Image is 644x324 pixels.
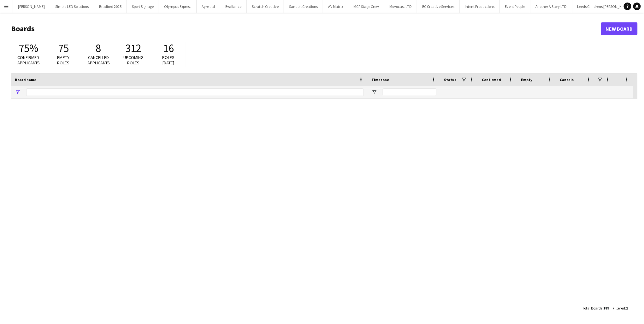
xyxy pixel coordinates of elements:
div: : [582,302,609,314]
h1: Boards [11,24,601,33]
span: Upcoming roles [123,55,144,66]
button: Olympus Express [159,0,197,13]
button: Another A Story LTD [530,0,572,13]
button: Ayre Ltd [197,0,220,13]
button: AV Matrix [323,0,348,13]
span: Total Boards [582,306,603,310]
a: New Board [601,22,638,35]
button: Open Filter Menu [371,89,377,95]
span: Status [444,77,456,82]
button: [PERSON_NAME] [13,0,50,13]
button: Intent Productions [460,0,500,13]
span: 16 [163,41,174,55]
input: Timezone Filter Input [383,88,436,96]
button: Simple LED Solutions [50,0,94,13]
span: 312 [126,41,142,55]
span: Confirmed applicants [17,55,40,66]
span: Timezone [371,77,389,82]
span: Empty roles [57,55,70,66]
span: Board name [15,77,36,82]
button: Event People [500,0,530,13]
span: 75% [19,41,38,55]
button: Open Filter Menu [15,89,21,95]
button: Movocast LTD [384,0,417,13]
div: : [613,302,628,314]
button: MCR Stage Crew [348,0,384,13]
button: Scratch Creative [247,0,284,13]
span: 75 [58,41,69,55]
button: Sport Signage [127,0,159,13]
span: Cancels [560,77,574,82]
span: Empty [521,77,532,82]
span: 189 [604,306,609,310]
span: 1 [626,306,628,310]
span: 8 [96,41,101,55]
span: Cancelled applicants [87,55,110,66]
span: Roles [DATE] [162,55,175,66]
button: Sandpit Creations [284,0,323,13]
button: Leeds Childrens [PERSON_NAME] [572,0,636,13]
span: Filtered [613,306,625,310]
button: EC Creative Services [417,0,460,13]
button: Bradford 2025 [94,0,127,13]
button: Evallance [220,0,247,13]
span: Confirmed [482,77,501,82]
input: Board name Filter Input [26,88,364,96]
